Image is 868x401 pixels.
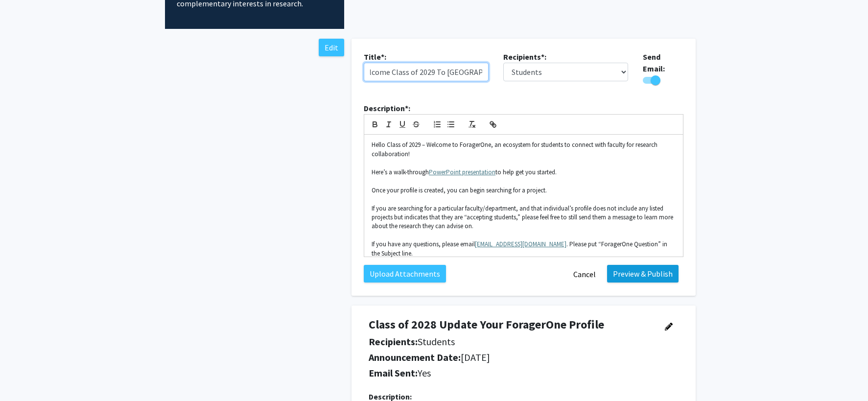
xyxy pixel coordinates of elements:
[369,352,652,363] h5: [DATE]
[372,186,676,195] p: Once your profile is created, you can begin searching for a project.
[369,367,652,379] h5: Yes
[643,52,665,73] b: Send Email:
[369,335,418,348] b: Recipients:
[364,265,446,283] label: Upload Attachments
[643,74,684,87] div: Toggle
[372,168,676,177] p: Here’s a walk-through to help get you started.
[369,351,461,363] b: Announcement Date:
[607,265,679,283] button: Preview & Publish
[7,357,42,394] iframe: Chat
[429,168,495,176] a: PowerPoint presentation
[369,367,418,379] b: Email Sent:
[372,240,676,258] p: If you have any questions, please email . Please put “ForagerOne Question” in the Subject line.
[369,318,652,332] h4: Class of 2028 Update Your ForagerOne Profile
[364,103,410,113] b: Description*:
[372,141,676,159] p: Hello Class of 2029 – Welcome to ForagerOne, an ecosystem for students to connect with faculty fo...
[369,336,652,348] h5: Students
[372,204,676,231] p: If you are searching for a particular faculty/department, and that individual’s profile does not ...
[475,240,566,248] a: [EMAIL_ADDRESS][DOMAIN_NAME]
[364,52,386,62] b: Title*:
[567,265,602,283] button: Cancel
[503,52,546,62] b: Recipients*:
[319,39,344,56] button: Edit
